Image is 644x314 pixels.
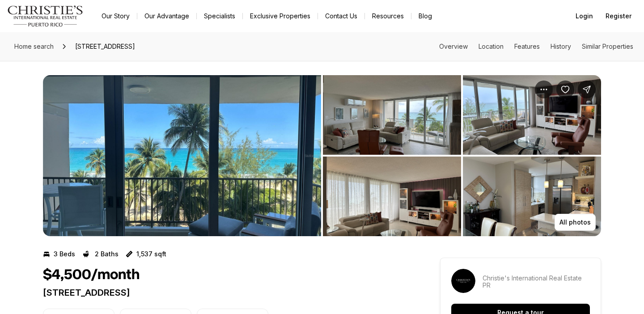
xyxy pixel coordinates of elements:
button: View image gallery [43,75,321,236]
button: Register [600,7,637,25]
p: 1,537 sqft [136,250,166,258]
a: Exclusive Properties [243,10,318,22]
a: Home search [11,39,57,54]
a: Skip to: Location [479,42,504,50]
button: View image gallery [323,157,461,236]
p: Christie's International Real Estate PR [483,275,590,289]
button: View image gallery [463,157,601,236]
a: Blog [411,10,439,22]
a: Our Advantage [137,10,196,22]
img: logo [7,5,84,27]
div: Listing Photos [43,75,601,236]
a: Our Story [94,10,137,22]
a: Resources [365,10,411,22]
button: View image gallery [463,75,601,155]
span: Home search [14,42,54,50]
button: All photos [555,214,596,231]
span: Register [606,13,631,20]
span: [STREET_ADDRESS] [72,39,139,54]
p: All photos [559,219,591,226]
p: [STREET_ADDRESS] [43,287,408,298]
button: Property options [535,81,553,98]
button: Share Property: 4745 ISLA VERDE AVE. #6 [578,81,596,98]
button: Login [570,7,598,25]
nav: Page section menu [439,43,633,50]
span: Login [576,13,593,20]
li: 2 of 5 [323,75,601,236]
p: 2 Baths [95,250,119,258]
a: Specialists [197,10,242,22]
a: Skip to: History [551,42,571,50]
a: Skip to: Features [514,42,540,50]
h1: $4,500/month [43,267,140,284]
button: Save Property: 4745 ISLA VERDE AVE. #6 [556,81,574,98]
button: Contact Us [318,10,364,22]
p: 3 Beds [54,250,75,258]
button: View image gallery [323,75,461,155]
a: Skip to: Similar Properties [582,42,633,50]
a: Skip to: Overview [439,42,468,50]
li: 1 of 5 [43,75,321,236]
